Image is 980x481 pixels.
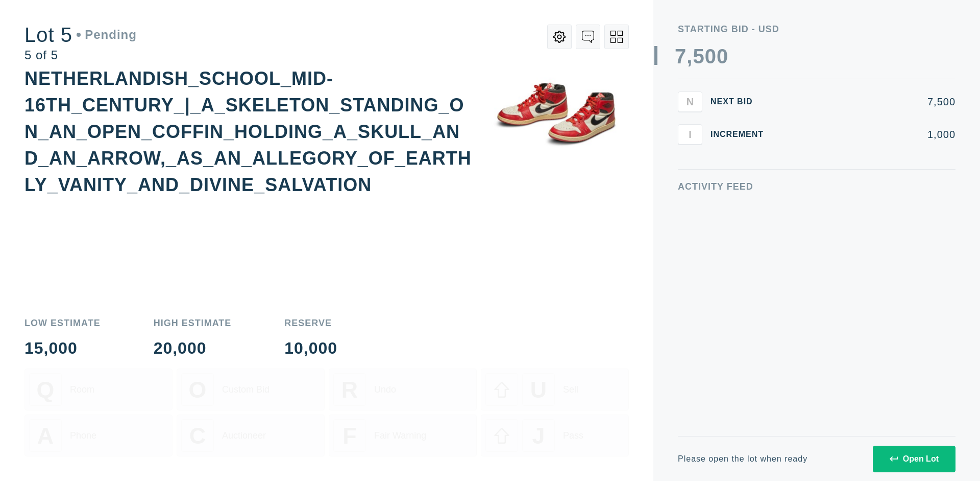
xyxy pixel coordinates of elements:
div: , [687,46,693,250]
div: Pending [77,29,137,41]
div: Low Estimate [24,318,101,328]
div: 1,000 [780,129,955,140]
span: N [687,96,694,107]
div: Please open the lot when ready [678,455,807,463]
div: 20,000 [154,340,232,356]
div: 7 [675,46,687,66]
div: Lot 5 [24,25,137,45]
button: I [678,124,702,145]
div: 5 of 5 [24,49,137,61]
div: 10,000 [284,340,337,356]
div: 0 [717,46,728,66]
div: Reserve [284,318,337,328]
div: 7,500 [780,97,955,107]
div: 15,000 [24,340,101,356]
div: High Estimate [154,318,232,328]
div: Activity Feed [678,182,955,191]
div: Starting Bid - USD [678,25,955,34]
div: Increment [710,130,772,139]
div: Next Bid [710,98,772,106]
div: 0 [705,46,717,66]
div: NETHERLANDISH_SCHOOL_MID-16TH_CENTURY_|_A_SKELETON_STANDING_ON_AN_OPEN_COFFIN_HOLDING_A_SKULL_AND... [24,68,472,195]
div: 5 [693,46,704,66]
button: N [678,91,702,112]
div: Open Lot [890,454,939,464]
button: Open Lot [873,446,955,472]
span: I [689,128,692,140]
